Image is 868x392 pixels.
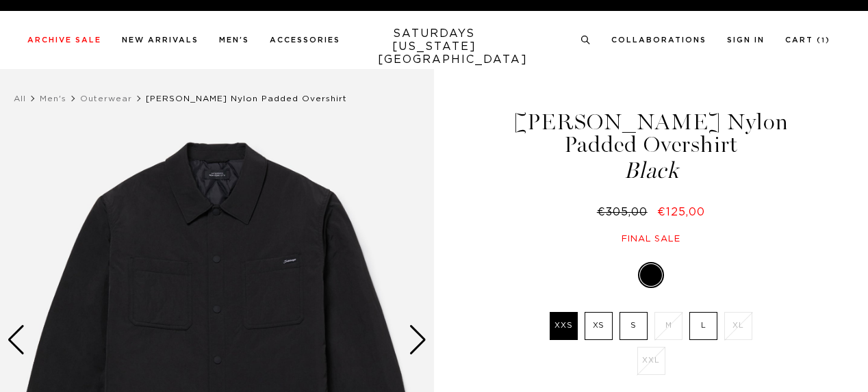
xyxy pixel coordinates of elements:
a: Collaborations [611,36,706,44]
label: L [689,312,717,340]
label: Black [640,264,662,286]
a: Accessories [270,36,340,44]
label: XS [585,312,613,340]
label: XXS [550,312,578,340]
del: €305,00 [597,207,653,218]
div: Previous slide [7,325,25,355]
a: Archive Sale [27,36,101,44]
a: Men's [40,94,66,103]
span: €125,00 [657,207,705,218]
span: [PERSON_NAME] Nylon Padded Overshirt [146,94,347,103]
a: Sign In [727,36,765,44]
div: Final sale [500,233,802,245]
span: Black [500,159,802,182]
a: Cart (1) [785,36,830,44]
a: Outerwear [80,94,132,103]
a: SATURDAYS[US_STATE][GEOGRAPHIC_DATA] [378,27,491,66]
div: Next slide [409,325,427,355]
label: S [620,312,648,340]
small: 1 [821,38,826,44]
a: All [14,94,26,103]
a: New Arrivals [122,36,199,44]
h1: [PERSON_NAME] Nylon Padded Overshirt [500,111,802,182]
a: Men's [219,36,249,44]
